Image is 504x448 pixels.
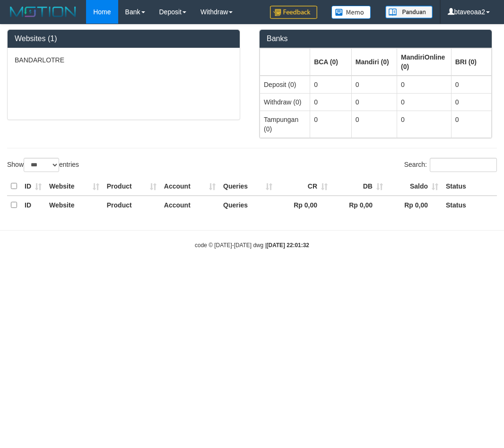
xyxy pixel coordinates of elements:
[310,111,352,138] td: 0
[451,48,491,76] th: Group: activate to sort column ascending
[260,111,310,138] td: Tampungan (0)
[387,196,442,214] th: Rp 0,00
[276,196,331,214] th: Rp 0,00
[397,76,451,94] td: 0
[331,196,387,214] th: Rp 0,00
[219,177,276,196] th: Queries
[451,76,491,94] td: 0
[103,177,160,196] th: Product
[15,34,233,43] h3: Websites (1)
[160,177,219,196] th: Account
[442,196,497,214] th: Status
[270,6,317,19] img: Feedback.jpg
[451,93,491,111] td: 0
[160,196,219,214] th: Account
[103,196,160,214] th: Product
[276,177,331,196] th: CR
[430,158,497,172] input: Search:
[267,242,309,249] strong: [DATE] 22:01:32
[219,196,276,214] th: Queries
[45,196,103,214] th: Website
[15,55,233,65] p: BANDARLOTRE
[21,196,45,214] th: ID
[260,48,310,76] th: Group: activate to sort column ascending
[397,111,451,138] td: 0
[24,158,59,172] select: Showentries
[260,76,310,94] td: Deposit (0)
[397,93,451,111] td: 0
[331,6,371,19] img: Button%20Memo.svg
[310,93,352,111] td: 0
[7,158,79,172] label: Show entries
[310,48,352,76] th: Group: activate to sort column ascending
[195,242,309,249] small: code © [DATE]-[DATE] dwg |
[442,177,497,196] th: Status
[451,111,491,138] td: 0
[331,177,387,196] th: DB
[387,177,442,196] th: Saldo
[397,48,451,76] th: Group: activate to sort column ascending
[385,6,433,18] img: panduan.png
[267,34,485,43] h3: Banks
[45,177,103,196] th: Website
[351,111,397,138] td: 0
[21,177,45,196] th: ID
[351,93,397,111] td: 0
[260,93,310,111] td: Withdraw (0)
[7,5,79,19] img: MOTION_logo.png
[310,76,352,94] td: 0
[351,76,397,94] td: 0
[351,48,397,76] th: Group: activate to sort column ascending
[404,158,497,172] label: Search:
